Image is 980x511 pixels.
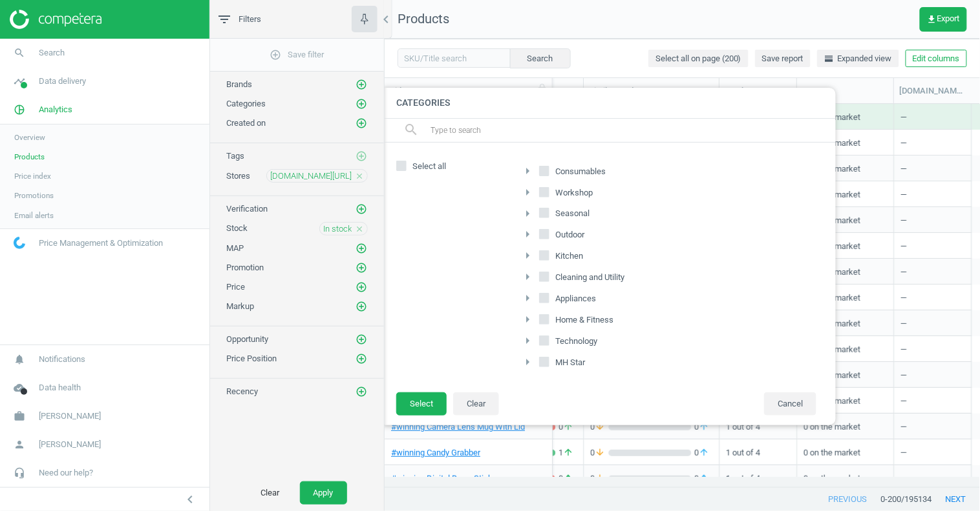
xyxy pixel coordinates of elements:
button: add_circle_outline [355,333,368,346]
span: Overview [14,132,45,143]
h4: Categories [383,88,836,118]
i: add_circle_outline [356,79,367,90]
i: close [355,225,364,234]
span: Data delivery [39,75,86,87]
span: Search [39,47,65,59]
i: add_circle_outline [356,150,367,162]
span: Brands [226,79,252,89]
span: [PERSON_NAME] [39,410,101,422]
i: add_circle_outline [356,386,367,397]
span: Filters [239,14,261,25]
i: filter_list [217,12,232,27]
i: add_circle_outline [356,301,367,312]
span: [DOMAIN_NAME][URL] [270,170,352,182]
span: Promotion [226,263,264,272]
i: add_circle_outline [356,353,367,365]
span: Tags [226,151,244,161]
span: Email alerts [14,210,54,221]
i: close [355,172,364,181]
span: Recency [226,386,258,396]
i: timeline [7,69,32,94]
span: MAP [226,243,244,253]
button: add_circle_outline [355,242,368,255]
i: add_circle_outline [356,203,367,215]
button: add_circle_outline [355,385,368,398]
span: Analytics [39,104,72,115]
button: add_circle_outline [355,150,368,163]
button: add_circle_outline [355,261,368,274]
span: Price Management & Optimization [39,237,163,249]
span: Data health [39,382,81,394]
button: add_circle_outline [355,78,368,91]
span: Need our help? [39,467,93,479]
i: search [7,41,32,65]
button: Clear [248,481,293,505]
span: Save filter [270,49,325,61]
span: [PERSON_NAME] [39,439,101,450]
i: cloud_done [7,376,32,400]
i: add_circle_outline [356,334,367,345]
span: Markup [226,301,254,311]
img: wGWNvw8QSZomAAAAABJRU5ErkJggg== [14,237,25,249]
span: Price index [14,171,51,181]
i: pie_chart_outlined [7,97,32,122]
button: add_circle_outlineSave filter [210,42,384,68]
i: add_circle_outline [356,243,367,254]
i: add_circle_outline [356,98,367,110]
button: chevron_left [174,491,206,508]
span: Verification [226,204,268,214]
span: Categories [226,99,266,108]
i: chevron_left [378,12,394,27]
button: Apply [300,481,347,505]
i: notifications [7,347,32,372]
span: Price Position [226,354,277,363]
span: Stock [226,223,248,233]
span: Created on [226,118,266,128]
img: ajHJNr6hYgQAAAAASUVORK5CYII= [10,10,101,29]
span: Notifications [39,354,85,365]
span: Opportunity [226,334,268,344]
button: add_circle_outline [355,203,368,215]
button: add_circle_outline [355,300,368,313]
i: headset_mic [7,461,32,485]
span: Price [226,282,245,292]
i: add_circle_outline [356,262,367,274]
button: add_circle_outline [355,97,368,110]
span: Products [14,152,45,162]
i: add_circle_outline [356,117,367,129]
button: add_circle_outline [355,352,368,365]
i: add_circle_outline [356,281,367,293]
i: chevron_left [182,492,198,507]
span: Stores [226,171,250,181]
i: add_circle_outline [270,49,282,61]
i: person [7,432,32,457]
i: work [7,404,32,428]
span: In stock [323,223,352,235]
button: add_circle_outline [355,281,368,294]
button: add_circle_outline [355,117,368,130]
span: Promotions [14,190,54,201]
